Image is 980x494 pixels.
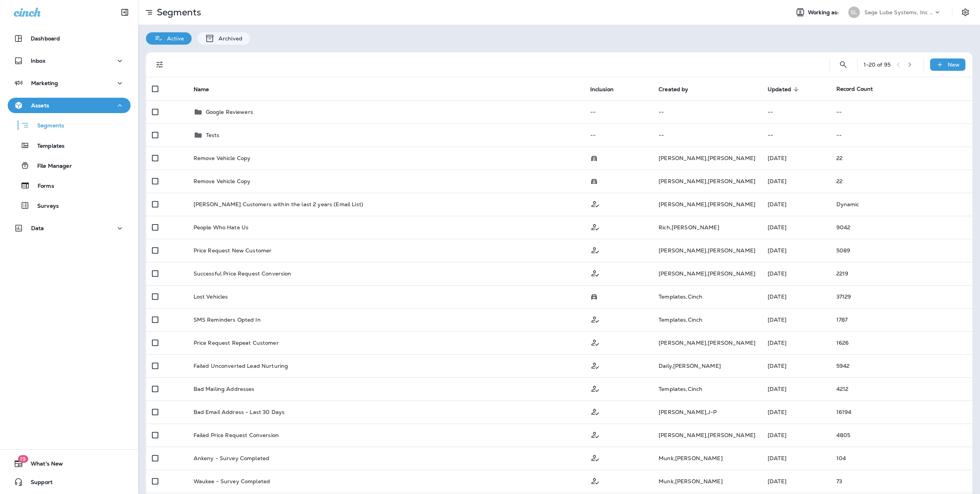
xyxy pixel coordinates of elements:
p: Remove Vehicle Copy [194,155,251,161]
span: Customer Only [590,339,600,345]
td: [PERSON_NAME] , [PERSON_NAME] [652,239,761,262]
span: Customer Only [590,269,600,276]
td: Dynamic [830,193,972,216]
span: Customer Only [590,454,600,461]
button: Collapse Sidebar [114,5,136,20]
td: [DATE] [761,401,830,424]
td: Templates , Cinch [652,377,761,401]
span: Name [194,86,209,93]
td: 104 [830,447,972,470]
span: Customer Only [590,408,600,415]
button: 19What's New [8,456,131,471]
button: Forms [8,177,131,194]
span: Customer Only [590,431,600,438]
p: Dashboard [31,35,60,42]
td: Rich , [PERSON_NAME] [652,216,761,239]
span: Updated [768,86,801,93]
button: Assets [8,98,131,113]
td: Munk , [PERSON_NAME] [652,470,761,493]
td: -- [584,100,653,123]
div: SL [848,7,860,18]
p: Inbox [31,58,45,64]
td: 9042 [830,216,972,239]
p: Archived [215,35,242,42]
p: Price Request Repeat Customer [194,340,279,346]
div: 1 - 20 of 95 [864,62,891,68]
span: Possession [590,293,598,300]
td: [DATE] [761,170,830,193]
p: [PERSON_NAME] Customers within the last 2 years (Email List) [194,201,363,207]
p: Price Request New Customer [194,247,272,254]
span: Created by [659,86,688,93]
td: [DATE] [761,447,830,470]
p: Failed Price Request Conversion [194,432,279,438]
p: Tests [206,132,220,138]
td: Munk , [PERSON_NAME] [652,447,761,470]
td: -- [761,100,830,123]
button: Inbox [8,53,131,68]
p: Bad Mailing Addresses [194,386,255,392]
button: Filters [152,57,167,72]
button: Templates [8,137,131,154]
p: Failed Unconverted Lead Nurturing [194,363,288,369]
button: Marketing [8,75,131,91]
button: Segments [8,117,131,134]
button: Settings [958,5,972,19]
td: 22 [830,170,972,193]
span: Inclusion [590,86,614,93]
span: 19 [18,455,28,463]
td: -- [652,123,761,147]
td: [PERSON_NAME] , J-P [652,401,761,424]
button: Surveys [8,197,131,214]
span: Customer Only [590,477,600,484]
button: Search Segments [836,57,851,72]
p: Marketing [31,80,58,86]
button: Dashboard [8,31,131,46]
p: Ankeny - Survey Completed [194,455,270,461]
td: 4212 [830,377,972,401]
td: 37129 [830,285,972,308]
p: Google Reviewers [206,109,253,115]
p: Forms [30,183,54,190]
td: [DATE] [761,147,830,170]
span: Created by [659,86,698,93]
button: File Manager [8,157,131,174]
p: Active [163,35,184,42]
td: -- [761,123,830,147]
span: What's New [23,461,63,470]
td: 16194 [830,401,972,424]
td: 2219 [830,262,972,285]
span: Customer Only [590,315,600,322]
td: [DATE] [761,377,830,401]
td: [PERSON_NAME] , [PERSON_NAME] [652,147,761,170]
span: Customer Only [590,223,600,230]
span: Possession [590,154,598,161]
td: [DATE] [761,354,830,377]
span: Possession [590,177,598,184]
td: [DATE] [761,239,830,262]
span: Customer Only [590,246,600,253]
td: [PERSON_NAME] , [PERSON_NAME] [652,424,761,447]
td: [PERSON_NAME] , [PERSON_NAME] [652,262,761,285]
span: Customer Only [590,200,600,207]
td: 22 [830,147,972,170]
td: [DATE] [761,193,830,216]
td: -- [652,100,761,123]
p: File Manager [30,163,72,170]
span: Updated [768,86,791,93]
td: [PERSON_NAME] , [PERSON_NAME] [652,331,761,354]
td: [DATE] [761,470,830,493]
td: Daily , [PERSON_NAME] [652,354,761,377]
p: People Who Hate Us [194,224,249,230]
p: Data [31,225,44,231]
td: [DATE] [761,262,830,285]
span: Customer Only [590,362,600,369]
p: Segments [154,7,201,18]
p: Bad Email Address - Last 30 Days [194,409,285,415]
td: [DATE] [761,285,830,308]
td: [PERSON_NAME] , [PERSON_NAME] [652,193,761,216]
td: [DATE] [761,216,830,239]
td: [DATE] [761,308,830,331]
td: 73 [830,470,972,493]
td: [DATE] [761,424,830,447]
